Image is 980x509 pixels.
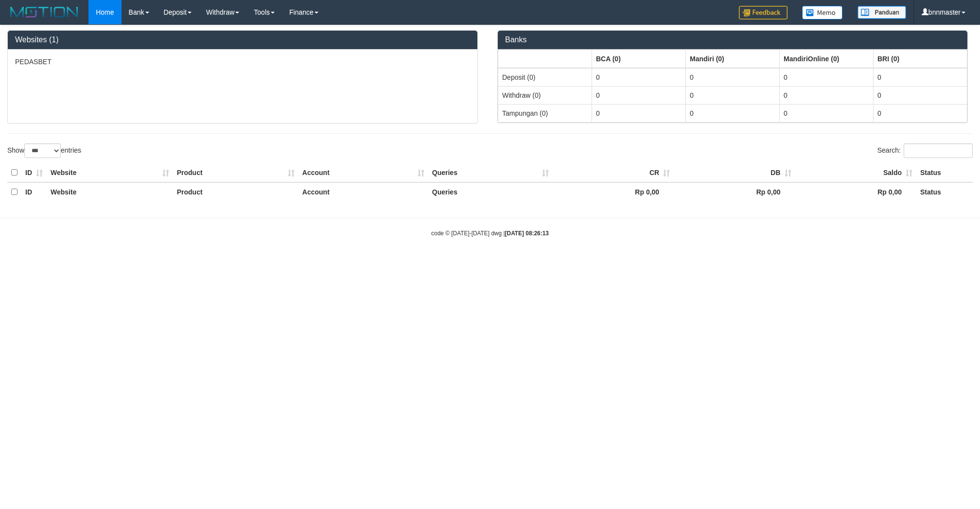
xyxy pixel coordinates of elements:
[686,86,780,104] td: 0
[780,86,874,104] td: 0
[553,163,674,182] th: CR
[674,182,795,201] th: Rp 0,00
[498,50,592,68] th: Group: activate to sort column ascending
[592,50,686,68] th: Group: activate to sort column ascending
[780,68,874,87] td: 0
[47,163,173,182] th: Website
[802,6,843,19] img: Button%20Memo.svg
[7,143,81,158] label: Show entries
[780,50,874,68] th: Group: activate to sort column ascending
[505,230,549,237] strong: [DATE] 08:26:13
[498,86,592,104] td: Withdraw (0)
[795,182,916,201] th: Rp 0,00
[7,5,81,19] img: MOTION_logo.png
[298,182,428,201] th: Account
[47,182,173,201] th: Website
[428,182,553,201] th: Queries
[795,163,916,182] th: Saldo
[874,68,967,87] td: 0
[505,35,960,44] h3: Banks
[686,104,780,122] td: 0
[592,104,686,122] td: 0
[15,35,470,44] h3: Websites (1)
[780,104,874,122] td: 0
[428,163,553,182] th: Queries
[686,68,780,87] td: 0
[431,230,549,237] small: code © [DATE]-[DATE] dwg |
[592,68,686,87] td: 0
[21,182,47,201] th: ID
[739,6,787,19] img: Feedback.jpg
[916,163,973,182] th: Status
[498,68,592,87] td: Deposit (0)
[674,163,795,182] th: DB
[877,143,973,158] label: Search:
[592,86,686,104] td: 0
[874,50,967,68] th: Group: activate to sort column ascending
[24,143,61,158] select: Showentries
[553,182,674,201] th: Rp 0,00
[15,57,470,67] p: PEDASBET
[498,104,592,122] td: Tampungan (0)
[686,50,780,68] th: Group: activate to sort column ascending
[173,182,298,201] th: Product
[916,182,973,201] th: Status
[857,6,906,19] img: panduan.png
[904,143,973,158] input: Search:
[298,163,428,182] th: Account
[173,163,298,182] th: Product
[874,104,967,122] td: 0
[874,86,967,104] td: 0
[21,163,47,182] th: ID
